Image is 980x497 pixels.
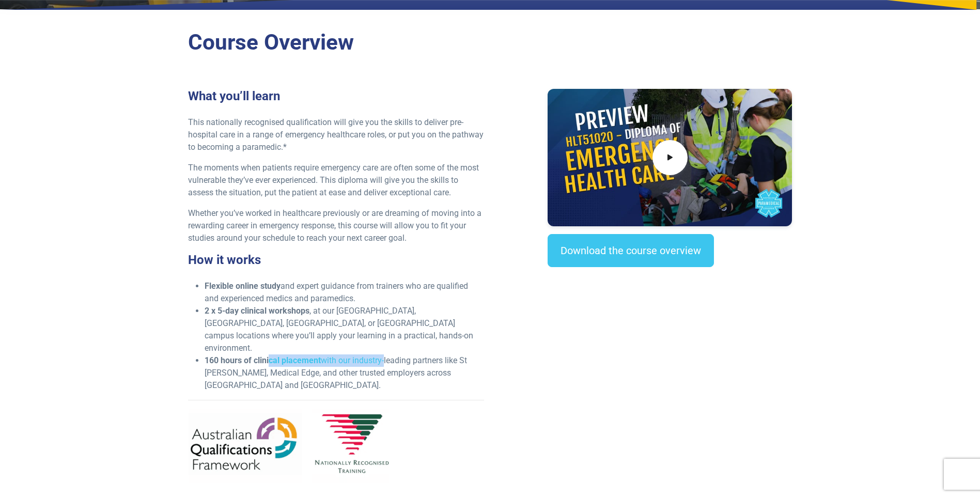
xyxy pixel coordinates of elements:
strong: 160 hours of clinical placement [205,355,321,365]
h3: How it works [188,253,484,268]
iframe: EmbedSocial Universal Widget [548,288,792,341]
h2: Course Overview [188,29,792,56]
strong: Flexible online study [205,281,281,291]
li: with our industry-leading partners like St [PERSON_NAME], Medical Edge, and other trusted employe... [205,354,484,392]
a: Download the course overview [548,234,714,267]
li: , at our [GEOGRAPHIC_DATA], [GEOGRAPHIC_DATA], [GEOGRAPHIC_DATA], or [GEOGRAPHIC_DATA] campus loc... [205,305,484,354]
p: Whether you’ve worked in healthcare previously or are dreaming of moving into a rewarding career ... [188,207,484,244]
h3: What you’ll learn [188,89,484,104]
p: This nationally recognised qualification will give you the skills to deliver pre-hospital care in... [188,116,484,153]
strong: 2 x 5-day clinical workshops [205,306,309,316]
p: The moments when patients require emergency care are often some of the most vulnerable they’ve ev... [188,162,484,199]
li: and expert guidance from trainers who are qualified and experienced medics and paramedics. [205,280,484,305]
